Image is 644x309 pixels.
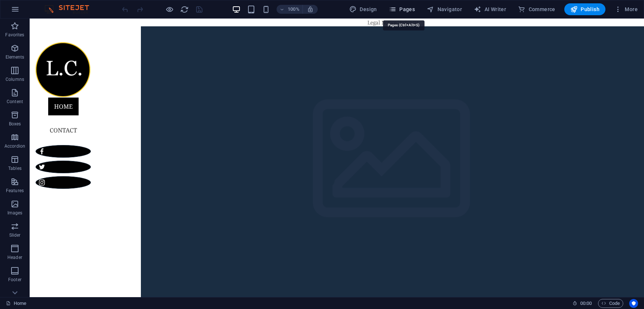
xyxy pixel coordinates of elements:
[180,5,189,14] i: Reload page
[471,3,509,15] button: AI Writer
[424,3,465,15] button: Navigator
[346,3,380,15] button: Design
[346,3,380,15] div: Design (Ctrl+Alt+Y)
[6,76,24,82] p: Columns
[570,6,600,13] span: Publish
[8,277,22,283] p: Footer
[165,5,174,14] button: Click here to leave preview mode and continue editing
[43,5,98,14] img: Editor Logo
[277,5,303,14] button: 100%
[307,6,314,13] i: On resize automatically adjust zoom level to fit chosen device.
[5,32,24,38] p: Favorites
[7,254,22,260] p: Header
[580,299,592,308] span: 00 00
[572,299,592,308] h6: Session time
[386,3,418,15] button: Pages
[6,299,26,308] a: Click to cancel selection. Double-click to open Pages
[180,5,189,14] button: reload
[427,6,462,13] span: Navigator
[474,6,506,13] span: AI Writer
[4,143,25,149] p: Accordion
[7,99,23,105] p: Content
[564,3,605,15] button: Publish
[6,188,24,194] p: Features
[629,299,638,308] button: Usercentrics
[349,6,377,13] span: Design
[585,300,587,306] span: :
[9,232,21,238] p: Slider
[614,6,638,13] span: More
[598,299,623,308] button: Code
[601,299,620,308] span: Code
[7,210,23,216] p: Images
[288,5,300,14] h6: 100%
[611,3,641,15] button: More
[518,6,555,13] span: Commerce
[515,3,558,15] button: Commerce
[9,121,21,127] p: Boxes
[389,6,415,13] span: Pages
[8,165,22,171] p: Tables
[6,54,24,60] p: Elements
